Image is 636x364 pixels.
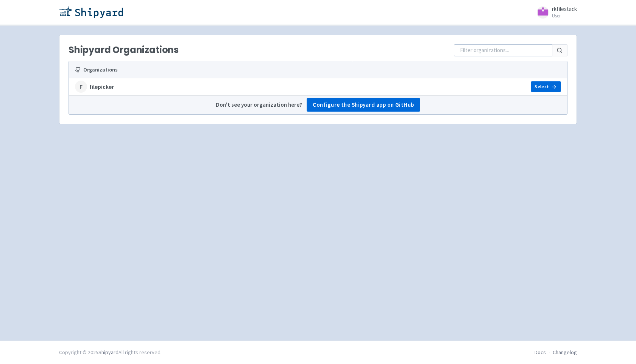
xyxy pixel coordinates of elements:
a: Shipyard [98,349,118,356]
svg: GitHub [75,67,81,73]
a: Configure the Shipyard app on GitHub [307,98,420,112]
strong: filepicker [89,82,114,91]
small: User [552,13,577,18]
a: Docs [535,349,546,356]
a: rkfilestack User [532,6,577,18]
a: Select [531,81,561,92]
div: Copyright © 2025 All rights reserved. [59,348,162,356]
div: F [75,81,87,93]
a: Changelog [553,349,577,356]
span: rkfilestack [552,5,577,12]
strong: Don't see your organization here? [216,101,302,109]
h1: Shipyard Organizations [69,45,179,55]
img: Shipyard logo [59,6,123,18]
input: Filter organizations... [454,44,552,56]
div: Organizations [75,66,350,74]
